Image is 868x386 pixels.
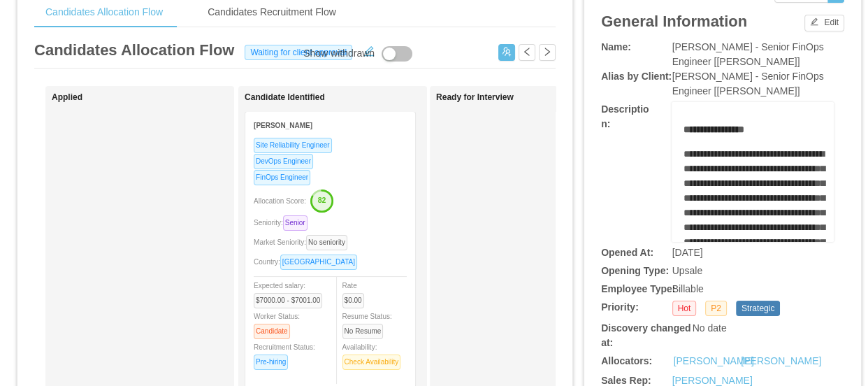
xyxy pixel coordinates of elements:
[436,92,632,103] h1: Ready for Interview
[34,38,234,62] article: Candidates Allocation Flow
[280,255,357,270] span: [GEOGRAPHIC_DATA]
[342,343,407,366] span: Availability:
[601,283,675,294] b: Employee Type:
[303,46,375,62] div: Show withdrawn
[601,375,651,386] b: Sales Rep:
[736,301,780,316] span: Strategic
[254,219,313,227] span: Seniority:
[601,71,672,82] b: Alias by Client:
[498,44,515,61] button: icon: usergroup-add
[306,189,334,211] button: 82
[254,282,328,304] span: Expected salary:
[245,92,440,103] h1: Candidate Identified
[254,313,300,335] span: Worker Status:
[741,354,821,369] a: [PERSON_NAME]
[52,92,247,103] h1: Applied
[254,324,290,339] span: Candidate
[674,354,754,369] a: [PERSON_NAME]
[283,215,308,231] span: Senior
[705,301,727,316] span: P2
[342,282,370,304] span: Rate
[254,122,312,129] strong: [PERSON_NAME]
[672,71,824,96] span: [PERSON_NAME] - Senior FinOps Engineer [[PERSON_NAME]]
[601,322,690,348] b: Discovery changed at:
[539,44,556,61] button: icon: right
[254,343,315,366] span: Recruitment Status:
[601,10,747,33] article: General Information
[672,247,703,258] span: [DATE]
[601,355,652,366] b: Allocators:
[254,197,306,205] span: Allocation Score:
[672,265,703,276] span: Upsale
[692,322,726,334] span: No date
[358,43,380,57] button: icon: edit
[254,258,363,266] span: Country:
[342,355,401,370] span: Check Availability
[254,154,313,169] span: DevOps Engineer
[601,103,649,129] b: Description:
[245,45,352,60] span: Waiting for client approval
[254,238,353,246] span: Market Seniority:
[672,41,824,67] span: [PERSON_NAME] - Senior FinOps Engineer [[PERSON_NAME]]
[672,375,753,386] a: [PERSON_NAME]
[254,293,322,308] span: $7000.00 - $7001.00
[804,15,844,31] button: icon: editEdit
[601,301,639,313] b: Priority:
[601,41,631,52] b: Name:
[601,265,669,276] b: Opening Type:
[342,324,384,339] span: No Resume
[342,313,392,335] span: Resume Status:
[342,293,364,308] span: $0.00
[672,283,704,294] span: Billable
[254,170,310,185] span: FinOps Engineer
[601,247,653,258] b: Opened At:
[254,355,288,370] span: Pre-hiring
[519,44,535,61] button: icon: left
[306,235,347,250] span: No seniority
[254,138,332,153] span: Site Reliability Engineer
[683,122,823,262] div: rdw-editor
[672,301,697,316] span: Hot
[672,102,834,242] div: rdw-wrapper
[318,196,326,204] text: 82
